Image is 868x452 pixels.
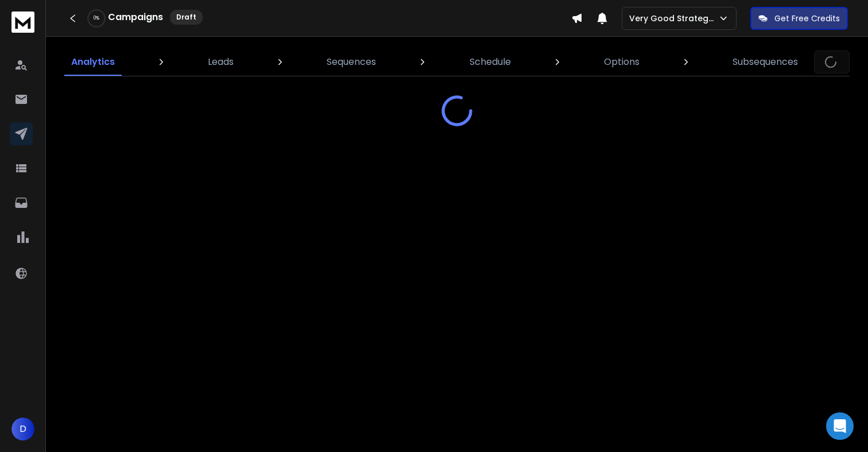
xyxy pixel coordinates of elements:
[208,55,234,69] p: Leads
[597,48,646,76] a: Options
[733,55,798,69] p: Subsequences
[470,55,511,69] p: Schedule
[11,11,34,33] img: logo
[604,55,640,69] p: Options
[71,55,115,69] p: Analytics
[108,10,163,24] h1: Campaigns
[170,10,203,25] div: Draft
[201,48,241,76] a: Leads
[11,418,34,441] button: D
[463,48,518,76] a: Schedule
[327,55,376,69] p: Sequences
[320,48,383,76] a: Sequences
[94,15,99,22] p: 0 %
[750,7,848,30] button: Get Free Credits
[629,13,718,24] p: Very Good Strategies
[826,412,854,440] div: Open Intercom Messenger
[726,48,805,76] a: Subsequences
[774,13,840,24] p: Get Free Credits
[64,48,122,76] a: Analytics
